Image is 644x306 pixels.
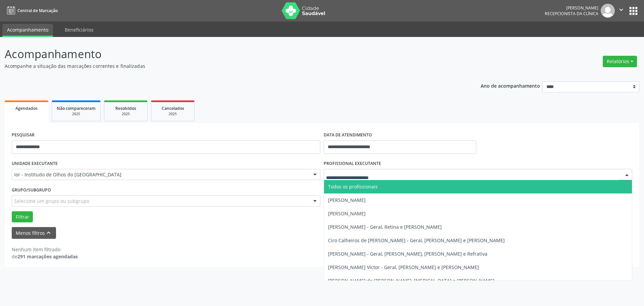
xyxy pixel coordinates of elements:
[601,4,615,18] img: img
[628,5,639,17] button: apps
[2,24,53,37] a: Acompanhamento
[5,62,449,70] p: Acompanhe a situação das marcações correntes e finalizadas
[545,11,598,16] span: Recepcionista da clínica
[328,277,494,284] span: [PERSON_NAME] de [PERSON_NAME], [MEDICAL_DATA] e [PERSON_NAME]
[60,24,98,36] a: Beneficiários
[603,56,637,67] button: Relatórios
[17,8,58,13] span: Central de Marcação
[324,159,381,169] label: PROFISSIONAL EXECUTANTE
[115,105,136,111] span: Resolvidos
[109,112,143,117] div: 2025
[12,159,58,169] label: UNIDADE EXECUTANTE
[12,227,56,239] button: Menos filtroskeyboard_arrow_up
[324,130,372,140] label: DATA DE ATENDIMENTO
[328,264,479,270] span: [PERSON_NAME] Victor - Geral, [PERSON_NAME] e [PERSON_NAME]
[328,183,378,190] span: Todos os profissionais
[57,112,96,117] div: 2025
[156,112,190,117] div: 2025
[12,253,78,260] div: de
[12,130,35,140] label: PESQUISAR
[5,5,58,16] a: Central de Marcação
[12,185,51,195] label: Grupo/Subgrupo
[328,237,505,244] span: Ciro Calheiros de [PERSON_NAME] - Geral, [PERSON_NAME] e [PERSON_NAME]
[618,6,625,13] i: 
[481,81,540,90] p: Ano de acompanhamento
[45,229,52,236] i: keyboard_arrow_up
[14,198,89,205] span: Selecione um grupo ou subgrupo
[545,5,598,11] div: [PERSON_NAME]
[15,105,38,111] span: Agendados
[328,210,366,217] span: [PERSON_NAME]
[615,4,628,18] button: 
[328,197,366,203] span: [PERSON_NAME]
[14,171,307,178] span: Ior - Institudo de Olhos do [GEOGRAPHIC_DATA]
[17,253,78,260] strong: 291 marcações agendadas
[12,211,33,223] button: Filtrar
[5,46,449,62] p: Acompanhamento
[328,224,442,230] span: [PERSON_NAME] - Geral, Retina e [PERSON_NAME]
[12,246,78,253] div: Nenhum item filtrado
[57,105,96,111] span: Não compareceram
[328,251,487,257] span: [PERSON_NAME] - Geral, [PERSON_NAME], [PERSON_NAME] e Refrativa
[162,105,184,111] span: Cancelados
